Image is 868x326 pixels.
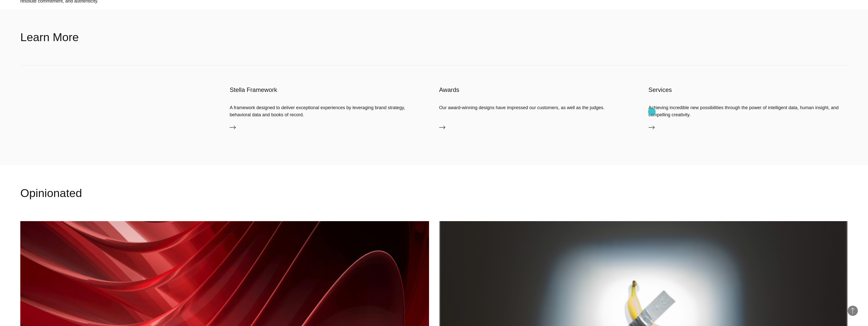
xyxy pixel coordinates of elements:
div: Our award-winning designs have impressed our customers, as well as the judges. [439,104,638,111]
h2: Opinionated [20,186,848,201]
h3: Stella Framework [230,86,429,94]
h3: Services [649,86,848,94]
h2: Learn More [20,30,79,45]
div: Achieving incredible new possibilities through the power of intelligent data, human insight, and ... [649,104,848,118]
div: A framework designed to deliver exceptional experiences by leveraging brand strategy, behavioral ... [230,104,429,118]
button: Back to Top [848,306,858,316]
h3: Awards [439,86,638,94]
